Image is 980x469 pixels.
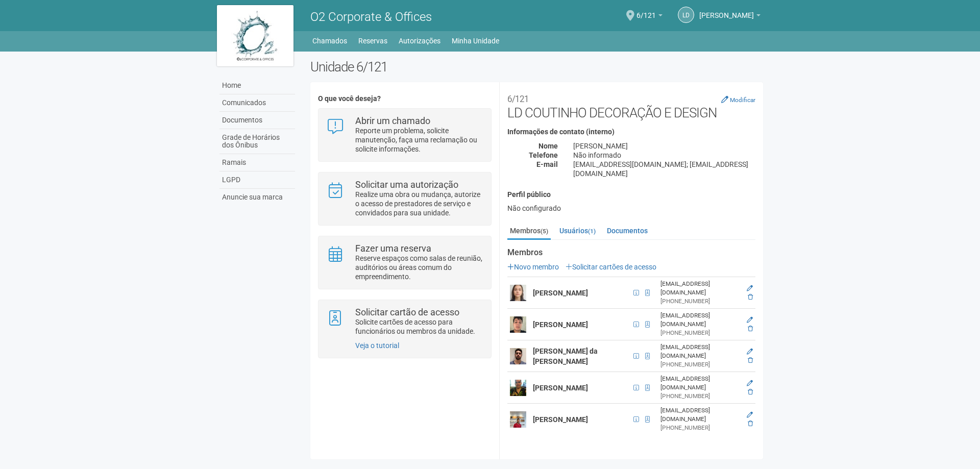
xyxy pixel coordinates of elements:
div: [PHONE_NUMBER] [660,424,738,432]
img: user.png [510,285,526,301]
p: Reserve espaços como salas de reunião, auditórios ou áreas comum do empreendimento. [355,254,483,281]
strong: [PERSON_NAME] [533,320,588,329]
strong: Telefone [529,151,558,159]
a: LGPD [219,171,295,189]
span: LEILA DIONIZIO COUTINHO [699,2,754,19]
img: user.png [510,348,526,364]
a: Documentos [219,112,295,129]
a: Modificar [721,95,755,104]
div: [EMAIL_ADDRESS][DOMAIN_NAME] [660,280,738,297]
img: user.png [510,316,526,333]
a: Solicitar cartão de acesso Solicite cartões de acesso para funcionários ou membros da unidade. [326,308,483,336]
a: Solicitar uma autorização Realize uma obra ou mudança, autorize o acesso de prestadores de serviç... [326,180,483,217]
strong: [PERSON_NAME] [533,384,588,392]
a: Excluir membro [748,420,753,427]
a: Editar membro [747,380,753,387]
a: Solicitar cartões de acesso [566,263,656,271]
div: [PERSON_NAME] [566,141,763,151]
strong: Membros [507,248,755,257]
p: Realize uma obra ou mudança, autorize o acesso de prestadores de serviço e convidados para sua un... [355,190,483,217]
strong: [PERSON_NAME] [533,289,588,297]
a: Documentos [604,223,650,238]
div: Não configurado [507,204,755,213]
a: Ramais [219,154,295,171]
div: [EMAIL_ADDRESS][DOMAIN_NAME] [660,406,738,424]
a: Editar membro [747,348,753,355]
a: Excluir membro [748,388,753,396]
a: Chamados [312,34,347,48]
a: Editar membro [747,411,753,418]
strong: [PERSON_NAME] da [PERSON_NAME] [533,347,598,365]
h4: O que você deseja? [318,95,491,103]
a: Editar membro [747,316,753,324]
div: [EMAIL_ADDRESS][DOMAIN_NAME]; [EMAIL_ADDRESS][DOMAIN_NAME] [566,160,763,178]
a: Abrir um chamado Reporte um problema, solicite manutenção, faça uma reclamação ou solicite inform... [326,116,483,154]
p: Reporte um problema, solicite manutenção, faça uma reclamação ou solicite informações. [355,126,483,154]
strong: Solicitar cartão de acesso [355,307,459,317]
a: Veja o tutorial [355,341,399,350]
div: [EMAIL_ADDRESS][DOMAIN_NAME] [660,343,738,360]
div: [EMAIL_ADDRESS][DOMAIN_NAME] [660,375,738,392]
h2: LD COUTINHO DECORAÇÃO E DESIGN [507,90,755,120]
small: 6/121 [507,94,529,104]
div: [PHONE_NUMBER] [660,392,738,401]
h4: Informações de contato (interno) [507,128,755,136]
a: [PERSON_NAME] [699,13,761,21]
a: Anuncie sua marca [219,189,295,206]
div: [PHONE_NUMBER] [660,360,738,369]
a: Excluir membro [748,293,753,301]
div: [EMAIL_ADDRESS][DOMAIN_NAME] [660,311,738,329]
img: logo.jpg [217,5,293,66]
strong: Abrir um chamado [355,115,430,126]
strong: Nome [538,142,558,150]
img: user.png [510,380,526,396]
a: Excluir membro [748,357,753,364]
a: Comunicados [219,94,295,112]
a: Editar membro [747,285,753,292]
small: Modificar [730,96,755,104]
a: 6/121 [636,13,663,21]
small: (5) [541,228,548,235]
div: [PHONE_NUMBER] [660,329,738,337]
a: Fazer uma reserva Reserve espaços como salas de reunião, auditórios ou áreas comum do empreendime... [326,244,483,281]
strong: Solicitar uma autorização [355,179,458,190]
a: Minha Unidade [452,34,499,48]
div: [PHONE_NUMBER] [660,297,738,306]
img: user.png [510,411,526,428]
h4: Perfil público [507,191,755,199]
a: Membros(5) [507,223,551,240]
a: Grade de Horários dos Ônibus [219,129,295,154]
small: (1) [588,228,596,235]
a: Usuários(1) [557,223,598,238]
p: Solicite cartões de acesso para funcionários ou membros da unidade. [355,317,483,336]
strong: [PERSON_NAME] [533,415,588,424]
strong: E-mail [536,160,558,168]
div: Não informado [566,151,763,160]
strong: Fazer uma reserva [355,243,431,254]
span: 6/121 [636,2,656,19]
span: O2 Corporate & Offices [310,10,432,24]
a: LD [678,7,694,23]
h2: Unidade 6/121 [310,59,763,75]
a: Home [219,77,295,94]
a: Autorizações [399,34,440,48]
a: Novo membro [507,263,559,271]
a: Reservas [358,34,387,48]
a: Excluir membro [748,325,753,332]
